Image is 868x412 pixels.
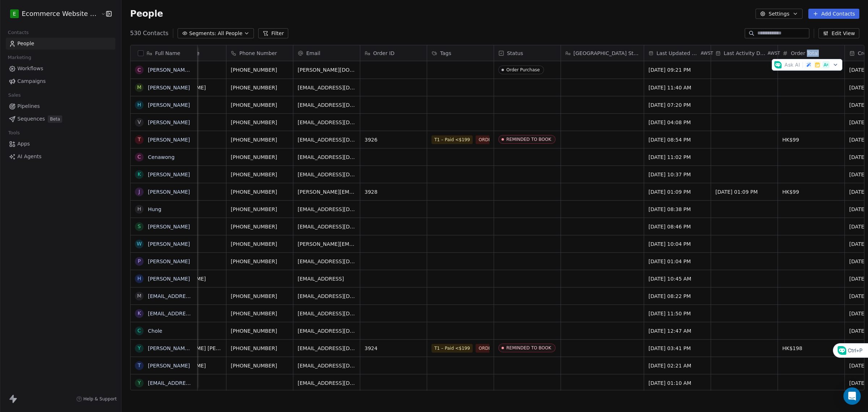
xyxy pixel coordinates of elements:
span: [DATE] 07:20 PM [648,101,706,109]
span: [PERSON_NAME][DOMAIN_NAME][EMAIL_ADDRESS][DOMAIN_NAME] [298,66,356,73]
span: [PHONE_NUMBER] [231,101,289,109]
span: HK$99 [782,188,840,196]
span: [PHONE_NUMBER] [231,154,289,161]
div: Order ID [360,45,427,61]
a: [PERSON_NAME][DOMAIN_NAME][EMAIL_ADDRESS][DOMAIN_NAME] [148,67,321,73]
span: 3926 [365,136,422,143]
span: [EMAIL_ADDRESS][DOMAIN_NAME] [298,171,356,178]
span: T1 – Paid <$199 [431,135,473,144]
span: [PHONE_NUMBER] [231,293,289,300]
span: [PHONE_NUMBER] [231,345,289,352]
div: Status [494,45,561,61]
span: All People [218,30,242,37]
span: Segments: [189,30,216,37]
span: [DATE] 08:38 PM [648,206,706,213]
span: [DATE] 09:21 PM [648,66,706,73]
span: [EMAIL_ADDRESS][DOMAIN_NAME] [298,379,356,387]
span: [DATE] 08:22 PM [648,293,706,300]
div: Email [293,45,360,61]
span: [PHONE_NUMBER] [231,171,289,178]
span: [EMAIL_ADDRESS][DOMAIN_NAME] [298,258,356,265]
span: [EMAIL_ADDRESS][DOMAIN_NAME] [298,223,356,230]
div: Phone Number [226,45,293,61]
a: AI Agents [6,151,115,163]
span: [PHONE_NUMBER] [231,188,289,196]
span: Order ID [373,50,395,57]
span: ORDERED, NOT YET BOOKED [476,135,533,144]
button: Filter [258,28,288,38]
span: [EMAIL_ADDRESS][DOMAIN_NAME] [298,362,356,369]
a: Campaigns [6,75,115,87]
div: H [137,205,141,213]
span: [PERSON_NAME] [164,362,222,369]
div: H [137,101,141,109]
div: P [137,257,140,265]
a: [PERSON_NAME] [148,172,190,177]
span: [DATE] 02:21 AM [648,362,706,369]
span: [EMAIL_ADDRESS][DOMAIN_NAME] [298,327,356,335]
span: [PHONE_NUMBER] [231,258,289,265]
span: 530 Contacts [130,29,169,38]
span: [EMAIL_ADDRESS][DOMAIN_NAME] [298,206,356,213]
div: c [137,66,141,74]
span: Email [306,50,320,57]
div: K [137,171,141,178]
span: People [130,8,163,19]
span: [EMAIL_ADDRESS][DOMAIN_NAME] [298,154,356,161]
span: [EMAIL_ADDRESS][DOMAIN_NAME] [298,84,356,91]
span: [PHONE_NUMBER] [231,66,289,73]
span: [EMAIL_ADDRESS] [298,275,356,282]
span: [DATE] 11:02 PM [648,154,706,161]
span: [EMAIL_ADDRESS][DOMAIN_NAME] [298,310,356,317]
a: [PERSON_NAME] [148,102,190,108]
span: Tools [5,127,23,138]
button: Add Contacts [808,9,859,19]
span: AWST [767,50,780,56]
div: grid [131,61,197,391]
span: Ching [164,101,222,109]
span: Order Total [791,50,819,57]
div: REMINDED TO BOOK [506,345,551,350]
div: Full Name [131,45,197,61]
div: Last Activity DateAWST [711,45,778,61]
div: [GEOGRAPHIC_DATA] Status [561,45,644,61]
a: [EMAIL_ADDRESS][DOMAIN_NAME] [148,293,237,299]
span: Sequences [17,115,45,123]
span: [DATE] 12:47 AM [648,327,706,335]
div: S [137,223,141,230]
span: [PHONE_NUMBER] [231,119,289,126]
span: [DATE] 01:10 AM [648,379,706,387]
span: HK$99 [782,136,840,143]
a: [EMAIL_ADDRESS][DOMAIN_NAME] [148,380,237,386]
a: [PERSON_NAME] [148,85,190,91]
span: Last Updated Date [656,50,699,57]
span: Apps [17,140,30,148]
div: V [137,118,141,126]
span: [PHONE_NUMBER] [231,136,289,143]
span: [DATE] 01:09 PM [715,188,773,196]
span: Ecommerce Website Builder [22,9,99,18]
span: [PERSON_NAME] [PERSON_NAME] [164,345,222,352]
span: [PERSON_NAME][EMAIL_ADDRESS][DOMAIN_NAME] [298,240,356,248]
a: [PERSON_NAME] [148,189,190,195]
span: AI Agents [17,153,42,160]
div: W [137,240,142,248]
span: Beta [48,115,62,123]
span: KinWah [164,171,222,178]
div: C [137,153,141,161]
span: Phone Number [239,50,277,57]
span: [EMAIL_ADDRESS][DOMAIN_NAME] [298,136,356,143]
a: [PERSON_NAME] [PERSON_NAME] [148,345,234,351]
a: People [6,38,115,50]
div: Tags [427,45,494,61]
a: Cenawong [148,154,175,160]
a: [EMAIL_ADDRESS][DOMAIN_NAME] [148,311,237,316]
span: [DATE] 10:37 PM [648,171,706,178]
span: [PERSON_NAME][EMAIL_ADDRESS][DOMAIN_NAME] [298,188,356,196]
span: [DATE] 10:04 PM [648,240,706,248]
a: Pipelines [6,100,115,112]
span: Workflows [17,65,43,72]
span: [EMAIL_ADDRESS][DOMAIN_NAME] [298,119,356,126]
span: Help & Support [84,396,117,402]
span: [PHONE_NUMBER] [231,327,289,335]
